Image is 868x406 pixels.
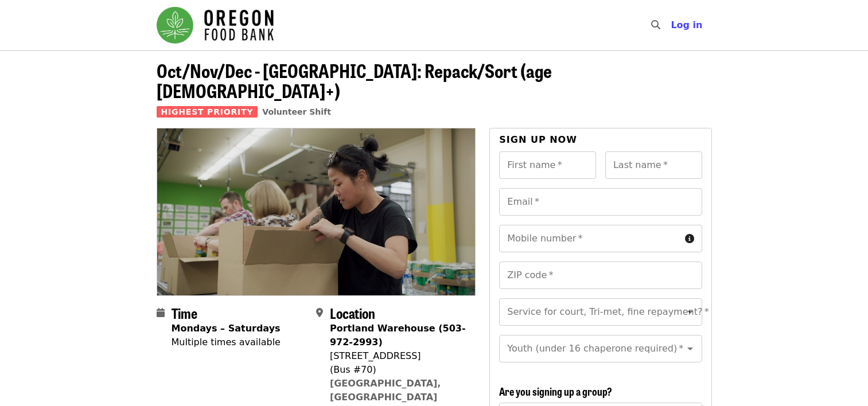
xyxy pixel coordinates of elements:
span: Log in [671,19,702,30]
strong: Portland Warehouse (503-972-2993) [330,323,466,348]
span: Highest Priority [157,106,258,118]
button: Log in [661,14,711,37]
span: Sign up now [499,134,577,145]
span: Location [330,303,375,323]
i: map-marker-alt icon [316,307,323,318]
button: Open [682,341,698,357]
input: Search [667,11,676,39]
input: First name [499,151,596,179]
i: search icon [651,19,660,30]
input: ZIP code [499,261,702,289]
i: calendar icon [157,307,165,318]
input: Mobile number [499,225,680,252]
img: Oregon Food Bank - Home [157,7,274,44]
input: Last name [605,151,702,179]
span: Time [172,303,197,323]
img: Oct/Nov/Dec - Portland: Repack/Sort (age 8+) organized by Oregon Food Bank [157,128,476,295]
i: circle-info icon [685,233,694,244]
strong: Mondays – Saturdays [172,323,281,334]
input: Email [499,188,702,216]
div: [STREET_ADDRESS] [330,349,466,363]
span: Oct/Nov/Dec - [GEOGRAPHIC_DATA]: Repack/Sort (age [DEMOGRAPHIC_DATA]+) [157,57,552,104]
a: Volunteer Shift [262,107,331,116]
div: Multiple times available [172,335,281,349]
span: Are you signing up a group? [499,384,612,399]
button: Open [682,304,698,320]
div: (Bus #70) [330,363,466,377]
